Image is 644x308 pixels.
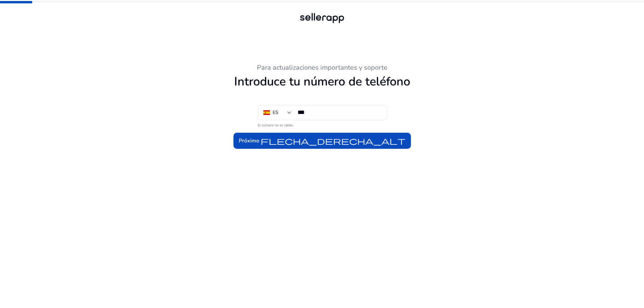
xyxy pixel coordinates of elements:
font: El número no es válido [258,123,293,128]
font: Próximo [239,137,259,144]
font: Para actualizaciones importantes y soporte [257,63,387,72]
button: Próximoflecha_derecha_alt [233,133,411,149]
font: flecha_derecha_alt [261,136,406,145]
font: Introduce tu número de teléfono [234,73,410,90]
font: ES [273,109,278,116]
